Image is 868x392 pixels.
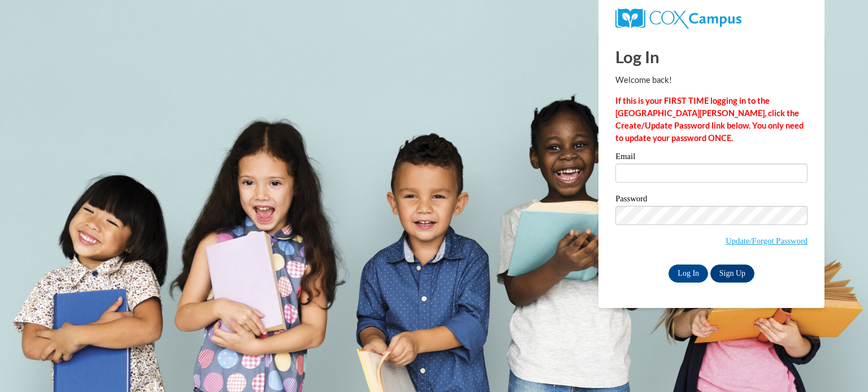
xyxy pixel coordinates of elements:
[615,195,808,206] label: Password
[615,13,741,23] a: COX Campus
[615,152,808,164] label: Email
[615,8,741,29] img: COX Campus
[710,265,754,283] a: Sign Up
[615,74,808,86] p: Welcome back!
[669,265,708,283] input: Log In
[615,45,808,68] h1: Log In
[615,96,804,143] strong: If this is your FIRST TIME logging in to the [GEOGRAPHIC_DATA][PERSON_NAME], click the Create/Upd...
[726,236,808,245] a: Update/Forgot Password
